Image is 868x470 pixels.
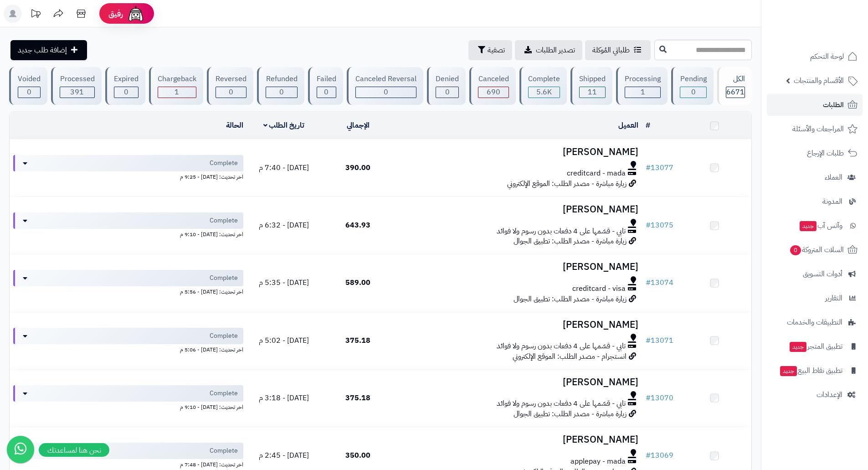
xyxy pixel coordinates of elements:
[767,191,863,212] a: المدونة
[255,67,306,105] a: Refunded 0
[767,360,863,382] a: تطبيق نقاط البيعجديد
[226,120,243,131] a: الحالة
[345,220,370,231] span: 643.93
[794,74,844,87] span: الأقسام والمنتجات
[13,459,243,469] div: اخر تحديث: [DATE] - 7:48 م
[715,67,754,105] a: الكل6671
[345,450,370,461] span: 350.00
[399,320,638,330] h3: [PERSON_NAME]
[345,67,425,105] a: Canceled Reversal 0
[399,204,638,215] h3: [PERSON_NAME]
[799,219,842,232] span: وآتس آب
[767,263,863,285] a: أدوات التسويق
[588,87,597,98] span: 11
[158,87,196,98] div: 1
[790,245,801,255] span: 0
[114,74,139,84] div: Expired
[229,87,233,98] span: 0
[567,168,626,179] span: creditcard - mada
[158,74,196,84] div: Chargeback
[18,74,41,84] div: Voided
[767,118,863,140] a: المراجعات والأسئلة
[436,87,458,98] div: 0
[514,408,627,419] span: زيارة مباشرة - مصدر الطلب: تطبيق الجوال
[536,45,575,56] span: تصدير الطلبات
[210,446,238,455] span: Complete
[823,98,844,111] span: الطلبات
[425,67,467,105] a: Denied 0
[259,335,309,346] span: [DATE] - 5:02 م
[497,341,626,351] span: تابي - قسّمها على 4 دفعات بدون رسوم ولا فوائد
[646,162,651,173] span: #
[646,162,673,173] a: #13077
[13,402,243,411] div: اخر تحديث: [DATE] - 9:10 م
[767,215,863,237] a: وآتس آبجديد
[514,236,627,247] span: زيارة مباشرة - مصدر الطلب: تطبيق الجوال
[625,87,660,98] div: 1
[345,277,370,288] span: 589.00
[60,74,94,84] div: Processed
[114,87,138,98] div: 0
[468,40,512,60] button: تصفية
[515,40,582,60] a: تصدير الطلبات
[399,147,638,157] h3: [PERSON_NAME]
[569,67,614,105] a: Shipped 11
[646,277,673,288] a: #13074
[205,67,255,105] a: Reversed 0
[780,366,797,376] span: جديد
[60,87,94,98] div: 391
[49,67,103,105] a: Processed 391
[529,87,560,98] div: 5577
[175,87,179,98] span: 1
[13,229,243,238] div: اخر تحديث: [DATE] - 9:10 م
[646,393,651,403] span: #
[779,364,842,377] span: تطبيق نقاط البيع
[317,74,336,84] div: Failed
[124,87,128,98] span: 0
[680,74,706,84] div: Pending
[18,87,40,98] div: 0
[767,311,863,333] a: التطبيقات والخدمات
[585,40,651,60] a: طلباتي المُوكلة
[514,294,627,305] span: زيارة مباشرة - مصدر الطلب: تطبيق الجوال
[513,351,627,362] span: انستجرام - مصدر الطلب: الموقع الإلكتروني
[436,74,459,84] div: Denied
[646,335,651,346] span: #
[259,393,309,403] span: [DATE] - 3:18 م
[592,45,630,56] span: طلباتي المُوكلة
[767,166,863,188] a: العملاء
[646,335,673,346] a: #13071
[726,74,745,84] div: الكل
[792,123,844,135] span: المراجعات والأسئلة
[646,220,651,231] span: #
[7,67,49,105] a: Voided 0
[625,74,661,84] div: Processing
[767,336,863,357] a: تطبيق المتجرجديد
[817,388,842,401] span: الإعدادات
[347,120,370,131] a: الإجمالي
[266,74,297,84] div: Refunded
[767,384,863,406] a: الإعدادات
[646,393,673,403] a: #13070
[536,87,552,98] span: 5.6K
[825,292,842,305] span: التقارير
[210,389,238,398] span: Complete
[127,5,145,23] img: ai-face.png
[790,342,806,352] span: جديد
[259,220,309,231] span: [DATE] - 6:32 م
[691,87,696,98] span: 0
[345,162,370,173] span: 390.00
[259,162,309,173] span: [DATE] - 7:40 م
[10,40,87,60] a: إضافة طلب جديد
[216,87,246,98] div: 0
[803,268,842,280] span: أدوات التسويق
[646,220,673,231] a: #13075
[646,450,651,461] span: #
[399,262,638,272] h3: [PERSON_NAME]
[70,87,84,98] span: 391
[445,87,450,98] span: 0
[641,87,645,98] span: 1
[266,87,297,98] div: 0
[822,195,842,208] span: المدونة
[259,277,309,288] span: [DATE] - 5:35 م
